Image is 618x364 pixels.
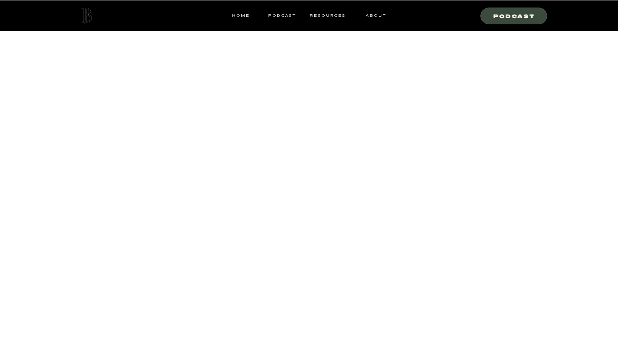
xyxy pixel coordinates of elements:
a: HOME [232,12,250,19]
a: Podcast [266,12,299,19]
a: ABOUT [365,12,386,19]
a: Podcast [486,12,543,19]
a: resources [307,12,346,19]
